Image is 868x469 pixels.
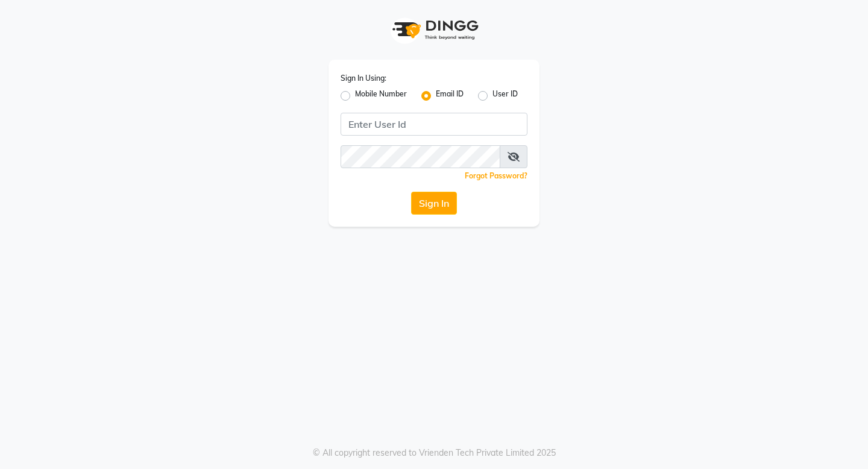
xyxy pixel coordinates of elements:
input: Username [341,145,500,168]
label: Sign In Using: [341,73,386,84]
img: logo1.svg [386,12,482,48]
input: Username [341,113,527,136]
label: Mobile Number [355,89,407,103]
label: Email ID [436,89,464,103]
a: Forgot Password? [465,171,527,180]
label: User ID [492,89,518,103]
button: Sign In [411,192,457,215]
